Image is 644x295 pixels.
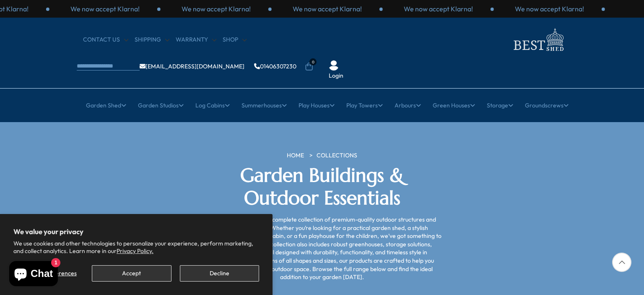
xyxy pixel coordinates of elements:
p: We now accept Klarna! [515,4,584,13]
p: We now accept Klarna! [182,4,251,13]
a: Privacy Policy. [117,247,153,255]
a: Shop [223,36,247,44]
inbox-online-store-chat: Shopify online store chat [7,261,60,288]
h2: Garden Buildings & Outdoor Essentials [203,164,441,209]
a: Play Towers [346,95,383,116]
a: Green Houses [433,95,475,116]
a: [EMAIL_ADDRESS][DOMAIN_NAME] [140,63,244,69]
p: We now accept Klarna! [70,4,140,13]
a: CONTACT US [83,36,128,44]
button: Accept [92,265,171,282]
p: We use cookies and other technologies to personalize your experience, perform marketing, and coll... [13,240,259,255]
p: We now accept Klarna! [404,4,473,13]
a: Garden Studios [138,95,184,116]
a: Garden Shed [86,95,126,116]
img: logo [509,26,567,53]
button: Decline [180,265,259,282]
p: We now accept Klarna! [293,4,362,13]
div: 2 / 3 [49,4,161,13]
a: Arbours [395,95,421,116]
a: COLLECTIONS [317,151,357,160]
a: Login [329,72,343,80]
div: 3 / 3 [161,4,272,13]
a: 0 [305,63,313,71]
div: 2 / 3 [383,4,494,13]
a: 01406307230 [254,63,296,69]
a: Summerhouses [241,95,287,116]
div: 1 / 3 [272,4,383,13]
a: Groundscrews [525,95,569,116]
span: 0 [309,58,317,65]
h2: We value your privacy [13,227,259,236]
img: User Icon [329,60,339,70]
a: HOME [287,151,304,160]
a: Warranty [176,36,216,44]
a: Log Cabins [195,95,230,116]
a: Play Houses [299,95,335,116]
p: Welcome to Best Shed’s complete collection of premium-quality outdoor structures and garden must-... [203,216,441,282]
div: 3 / 3 [494,4,605,13]
a: Shipping [135,36,169,44]
a: Storage [487,95,513,116]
